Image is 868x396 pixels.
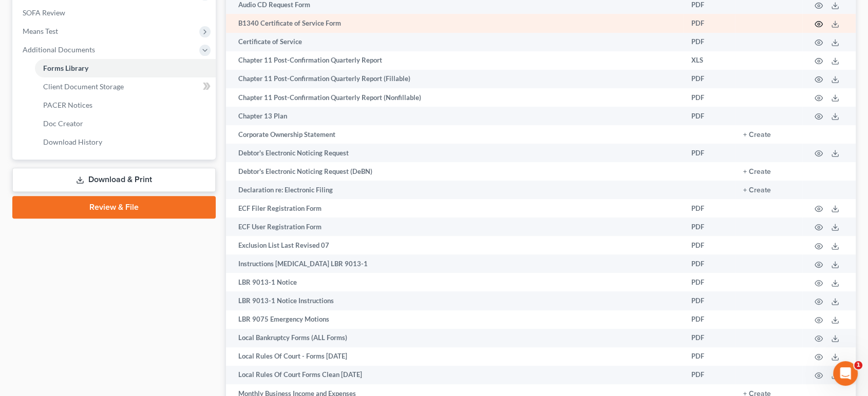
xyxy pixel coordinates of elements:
td: PDF [683,273,735,291]
td: Corporate Ownership Statement [226,125,684,144]
td: PDF [683,366,735,384]
a: Download & Print [12,168,216,192]
a: PACER Notices [35,96,216,114]
span: SOFA Review [23,8,65,17]
td: Debtor's Electronic Noticing Request (DeBN) [226,162,684,181]
td: PDF [683,347,735,366]
td: PDF [683,291,735,310]
a: Download History [35,133,216,151]
td: Debtor's Electronic Noticing Request [226,144,684,162]
td: PDF [683,88,735,107]
span: Doc Creator [43,119,83,128]
button: + Create [743,131,771,138]
td: Chapter 11 Post-Confirmation Quarterly Report (Fillable) [226,70,684,88]
span: Additional Documents [23,45,95,54]
td: LBR 9075 Emergency Motions [226,310,684,329]
td: PDF [683,199,735,217]
td: LBR 9013-1 Notice [226,273,684,291]
a: Doc Creator [35,114,216,133]
td: Instructions [MEDICAL_DATA] LBR 9013-1 [226,254,684,273]
td: LBR 9013-1 Notice Instructions [226,291,684,310]
td: Declaration re: Electronic Filing [226,181,684,199]
td: PDF [683,236,735,254]
td: PDF [683,144,735,162]
td: Local Rules Of Court - Forms [DATE] [226,347,684,366]
span: Forms Library [43,64,88,72]
td: Local Rules Of Court Forms Clean [DATE] [226,366,684,384]
button: + Create [743,187,771,194]
td: Exclusion List Last Revised 07 [226,236,684,254]
a: SOFA Review [14,4,216,22]
td: PDF [683,254,735,273]
a: Client Document Storage [35,77,216,96]
td: Certificate of Service [226,33,684,51]
td: Chapter 11 Post-Confirmation Quarterly Report (Nonfillable) [226,88,684,107]
span: Client Document Storage [43,82,124,91]
span: Download History [43,137,102,146]
span: 1 [854,361,862,369]
td: ECF User Registration Form [226,217,684,236]
td: XLS [683,51,735,70]
a: Review & File [12,196,216,219]
td: PDF [683,107,735,125]
td: B1340 Certificate of Service Form [226,14,684,32]
td: ECF Filer Registration Form [226,199,684,217]
td: PDF [683,70,735,88]
td: PDF [683,329,735,347]
a: Forms Library [35,59,216,77]
span: PACER Notices [43,101,92,109]
iframe: Intercom live chat [833,361,858,386]
td: PDF [683,217,735,236]
td: PDF [683,310,735,329]
td: PDF [683,33,735,51]
span: Means Test [23,27,58,35]
td: Chapter 11 Post-Confirmation Quarterly Report [226,51,684,70]
button: + Create [743,168,771,175]
td: Chapter 13 Plan [226,107,684,125]
td: PDF [683,14,735,32]
td: Local Bankruptcy Forms (ALL Forms) [226,329,684,347]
